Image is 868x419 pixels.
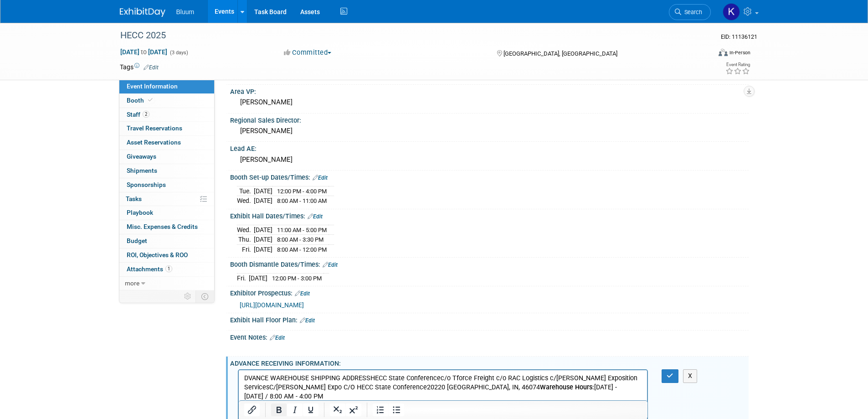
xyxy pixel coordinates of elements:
a: Staff2 [119,108,214,122]
span: ROI, Objectives & ROO [127,251,188,259]
a: more [119,277,214,290]
td: Wed. [237,196,254,206]
div: Exhibit Hall Floor Plan: [230,313,749,325]
td: Personalize Event Tab Strip [180,290,196,302]
div: Event Rating [725,62,750,67]
span: Giveaways [127,153,156,160]
span: 12:00 PM - 4:00 PM [277,188,327,195]
div: Regional Sales Director: [230,114,749,125]
td: [DATE] [254,225,272,235]
button: Committed [281,48,335,57]
span: Travel Reservations [127,124,182,132]
span: (3 days) [169,50,188,56]
span: Staff [127,111,149,118]
span: Booth [127,97,154,104]
span: Shipments [127,167,157,174]
div: Event Notes: [230,331,749,342]
td: Tue. [237,186,254,196]
td: [DATE] [249,273,267,283]
span: Bluum [176,8,195,16]
td: Toggle Event Tabs [195,290,214,302]
a: Booth [119,94,214,108]
i: Booth reservation complete [148,98,153,103]
span: [GEOGRAPHIC_DATA], [GEOGRAPHIC_DATA] [503,50,617,57]
img: ExhibitDay [120,8,165,17]
div: ADVANCE RECEIVING INFORMATION: [230,357,749,368]
div: Booth Dismantle Dates/Times: [230,258,749,269]
td: [DATE] [254,186,272,196]
span: 8:00 AM - 3:30 PM [277,236,324,243]
a: Playbook [119,206,214,220]
a: Event Information [119,80,214,93]
div: HECC 2025 [117,27,697,44]
div: [PERSON_NAME] [237,124,742,138]
td: Tags [120,62,159,72]
span: 2 [143,111,149,118]
span: to [139,48,148,56]
a: Attachments1 [119,263,214,276]
td: Fri. [237,244,254,254]
div: Exhibit Hall Dates/Times: [230,209,749,221]
img: Kellie Noller [723,3,740,21]
span: Attachments [127,265,172,273]
span: Playbook [127,209,153,216]
span: Budget [127,237,147,244]
td: Thu. [237,235,254,245]
a: Sponsorships [119,178,214,192]
a: Asset Reservations [119,136,214,150]
a: Edit [308,213,323,220]
a: Misc. Expenses & Credits [119,220,214,234]
span: Search [681,9,702,16]
a: Giveaways [119,150,214,164]
div: [PERSON_NAME] [237,153,742,167]
span: Asset Reservations [127,139,181,146]
td: [DATE] [254,196,272,206]
a: Edit [295,290,310,297]
a: Edit [323,262,338,268]
div: In-Person [729,49,750,56]
td: [DATE] [254,244,272,254]
a: Edit [313,175,328,181]
div: Exhibitor Prospectus: [230,286,749,298]
span: Event Information [127,83,178,90]
a: Budget [119,234,214,248]
span: 1 [165,265,172,272]
a: [URL][DOMAIN_NAME] [240,301,304,309]
div: [PERSON_NAME] [237,95,742,109]
button: Bullet list [389,403,404,416]
span: Tasks [126,195,142,202]
a: Shipments [119,164,214,178]
div: Booth Set-up Dates/Times: [230,171,749,182]
img: Format-Inperson.png [719,49,728,56]
span: more [125,279,139,287]
a: Edit [300,317,315,324]
button: Subscript [330,403,345,416]
span: 8:00 AM - 12:00 PM [277,246,327,253]
button: Underline [303,403,318,416]
button: Numbered list [373,403,388,416]
td: Fri. [237,273,249,283]
a: Edit [270,335,285,341]
a: Search [669,4,711,20]
button: Superscript [346,403,361,416]
a: Edit [144,64,159,71]
span: 11:00 AM - 5:00 PM [277,227,327,233]
button: Italic [287,403,303,416]
button: Insert/edit link [244,403,260,416]
div: Lead AE: [230,142,749,153]
div: Area VP: [230,85,749,96]
div: Event Format [657,47,751,61]
span: 8:00 AM - 11:00 AM [277,197,327,204]
td: Wed. [237,225,254,235]
td: [DATE] [254,235,272,245]
a: Travel Reservations [119,122,214,135]
a: Tasks [119,192,214,206]
span: [DATE] [DATE] [120,48,168,56]
span: Sponsorships [127,181,166,188]
span: Misc. Expenses & Credits [127,223,198,230]
span: 12:00 PM - 3:00 PM [272,275,322,282]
